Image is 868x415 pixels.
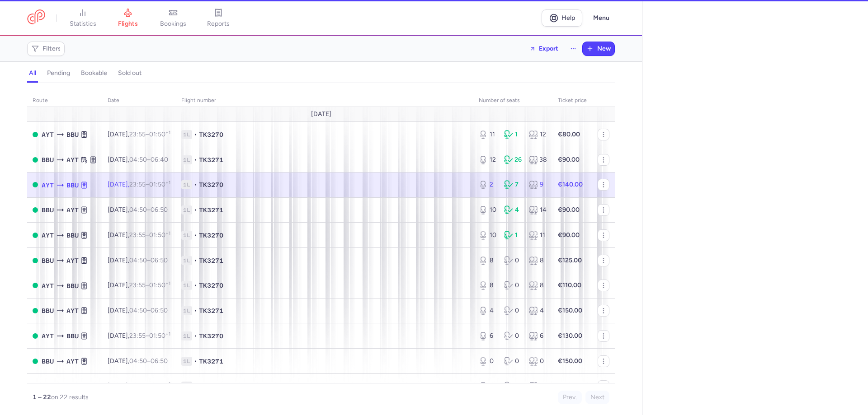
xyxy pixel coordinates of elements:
sup: +1 [165,331,170,337]
strong: €140.00 [558,181,583,188]
time: 04:50 [129,256,147,264]
a: flights [105,8,151,28]
button: Menu [588,9,615,27]
div: 0 [504,281,522,290]
button: Filters [28,42,64,56]
time: 01:50 [149,382,170,390]
span: BBU [66,230,79,240]
time: 23:55 [129,382,146,390]
span: BBU [42,155,54,165]
span: [DATE], [108,206,168,214]
a: CitizenPlane red outlined logo [27,9,45,26]
time: 01:50 [149,131,170,138]
div: 8 [479,281,497,290]
strong: €150.00 [558,307,582,314]
span: – [129,181,170,188]
time: 23:55 [129,131,146,138]
span: 1L [181,382,192,391]
span: • [194,155,197,164]
span: – [129,131,170,138]
span: TK3271 [199,306,223,315]
span: [DATE], [108,256,168,264]
div: 0 [504,306,522,315]
div: 8 [479,382,497,391]
span: 1L [181,306,192,315]
time: 04:50 [129,156,147,163]
span: • [194,130,197,139]
span: BBU [66,382,79,392]
strong: €110.00 [558,281,581,289]
time: 06:50 [151,307,168,314]
strong: €90.00 [558,231,580,239]
span: AYT [66,306,79,316]
div: 8 [529,382,547,391]
div: 14 [529,205,547,214]
time: 06:50 [151,357,168,365]
div: 7 [504,180,522,189]
div: 11 [529,231,547,240]
span: [DATE], [108,382,170,390]
div: 9 [529,180,547,189]
span: BBU [42,356,54,366]
span: [DATE], [108,332,170,340]
time: 23:55 [129,281,146,289]
span: – [129,357,168,365]
span: [DATE] [311,111,331,118]
time: 23:55 [129,332,146,340]
span: AYT [42,331,54,341]
div: 0 [504,357,522,366]
span: AYT [42,382,54,392]
span: TK3270 [199,331,223,340]
time: 04:50 [129,307,147,314]
span: [DATE], [108,281,170,289]
span: TK3270 [199,180,223,189]
h4: bookable [81,69,107,77]
span: on 22 results [51,393,89,401]
time: 04:50 [129,357,147,365]
span: AYT [66,256,79,266]
strong: €130.00 [558,332,582,340]
span: • [194,306,197,315]
time: 23:55 [129,231,146,239]
span: TK3271 [199,155,223,164]
span: 1L [181,180,192,189]
h4: sold out [118,69,142,77]
th: date [102,94,176,107]
span: 1L [181,205,192,214]
span: Help [561,14,575,21]
div: 0 [504,331,522,340]
span: AYT [42,130,54,140]
time: 01:50 [149,281,170,289]
span: TK3271 [199,357,223,366]
div: 11 [479,130,497,139]
span: statistics [70,20,96,28]
div: 6 [529,331,547,340]
th: route [27,94,102,107]
h4: all [29,69,36,77]
div: 1 [504,130,522,139]
div: 8 [529,256,547,265]
time: 06:50 [151,206,168,214]
div: 38 [529,155,547,164]
a: bookings [151,8,196,28]
span: TK3270 [199,130,223,139]
span: AYT [42,281,54,291]
time: 01:50 [149,332,170,340]
div: 0 [504,256,522,265]
span: – [129,382,170,390]
span: [DATE], [108,231,170,239]
span: 1L [181,256,192,265]
span: – [129,256,168,264]
span: bookings [160,20,186,28]
div: 8 [479,256,497,265]
strong: €150.00 [558,357,582,365]
span: • [194,382,197,391]
span: BBU [66,331,79,341]
div: 0 [529,357,547,366]
div: 8 [529,281,547,290]
span: AYT [66,205,79,215]
span: AYT [66,356,79,366]
span: [DATE], [108,181,170,188]
sup: +1 [165,130,170,135]
span: AYT [42,180,54,190]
